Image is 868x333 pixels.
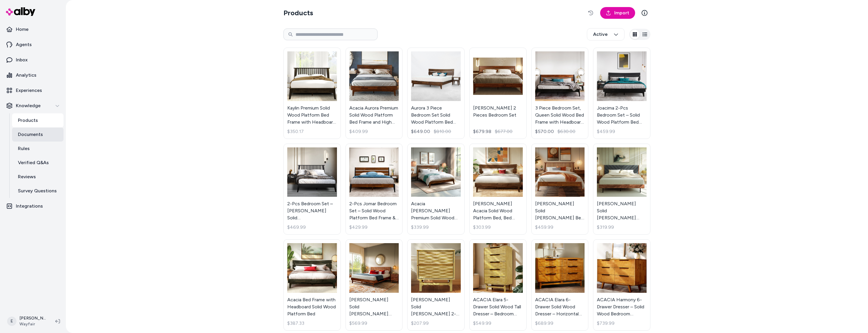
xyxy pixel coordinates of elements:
a: Acacia Aurora Premium Solid Wood Platform Bed Frame and High Headboard, King Bed Frame with Headb... [345,48,403,139]
a: Agents [2,38,64,52]
a: Gerrell Elara Solid Wood 2-Drawer Nightstand with Sculpted Front – Mid-Century Modern Bedside Tab... [407,239,465,331]
a: Aurora 3 Piece Bedroom Set Solid Wood Platform Bed Frame with Headboard and NightstandAurora 3 Pi... [407,48,465,139]
a: Home [2,22,64,36]
a: Documents [12,127,64,142]
a: Analytics [2,68,64,82]
p: Inbox [16,56,28,63]
p: Products [18,117,38,124]
a: Inbox [2,53,64,67]
img: alby Logo [6,7,35,16]
p: Analytics [16,72,36,79]
a: Verified Q&As [12,156,64,170]
p: Verified Q&As [18,159,49,166]
p: Integrations [16,203,43,210]
a: Reviews [12,170,64,184]
a: Kristoffer Solid Wood Bed Frame with Headboard[PERSON_NAME] Solid [PERSON_NAME] Bed Frame with He... [531,144,589,235]
button: Active [587,28,625,41]
a: ACACIA Elara 6-Drawer Solid Wood Dresser – Horizontal Bedroom Wood Dresser With CNC Wave Texture ... [531,239,589,331]
a: Survey Questions [12,184,64,198]
a: ACACIA Elara 5-Drawer Solid Wood Tall Dresser – Bedroom Dresser With CNC Wave Detail – Mid-Centur... [469,239,527,331]
p: Rules [18,145,30,152]
a: Experiences [2,83,64,97]
a: Joacima 2-Pcs Bedroom Set – Solid Wood Platform Bed Frame & Matching Nightstand, Mid-Century Mode... [593,48,650,139]
a: Products [12,113,64,127]
p: Documents [18,131,43,138]
a: 3 Piece Bedroom Set, Queen Solid Wood Bed Frame with Headboard and 2 Nightstand, 800lbs Capacity3... [531,48,589,139]
a: Acacia Christoper Premium Solid Wood Bed Frame, Bed Frame with Headboard Included, Mid century Mo... [407,144,465,235]
p: Home [16,26,29,33]
p: Reviews [18,173,36,180]
p: Agents [16,41,32,48]
a: Import [600,7,635,19]
a: Kaylin Premium Solid Wood Platform Bed Frame with Headboard – 800 lb Capacity, No Box Spring Need... [283,48,341,139]
span: Import [614,9,629,16]
button: E[PERSON_NAME]Wayfair [4,312,51,331]
a: Rules [12,142,64,156]
p: Survey Questions [18,187,57,194]
span: E [7,317,16,326]
a: Emery 2 Pieces Bedroom Set[PERSON_NAME] 2 Pieces Bedroom Set$679.98$677.00 [469,48,527,139]
p: Experiences [16,87,42,94]
a: Antione Acacia Solid Wood Platform Bed, Bed Frame with Headboard, Farmhouse Bed Frame Style[PERSO... [469,144,527,235]
a: Felisha Solid Wood King Upholstered Bed Frame with Fabric Headboard, Contemporary Modern Upholste... [593,144,650,235]
a: ACACIA Harmony 6-Drawer Dresser – Solid Wood Bedroom Dresser With CNC Circle Pattern – Zen Sand G... [593,239,650,331]
span: Wayfair [19,321,46,327]
a: Integrations [2,199,64,213]
button: Knowledge [2,99,64,113]
h2: Products [283,8,313,18]
p: Knowledge [16,102,41,109]
a: 2-Pcs Jomar Bedroom Set – Solid Wood Platform Bed Frame & Matching Nightstand, Scandinavian Rusti... [345,144,403,235]
a: Acacia Bed Frame with Headboard Solid Wood Platform BedAcacia Bed Frame with Headboard Solid Wood... [283,239,341,331]
a: Gerrell Elara Solid Wood Platform Bed Frame with Sculpted Spearhead Headboard – Mid-Century Moder... [345,239,403,331]
a: 2-Pcs Bedroom Set – Jildardo Solid Wood Platform Bed Frame & Matching Nightstand, Scandinavian Ru... [283,144,341,235]
p: [PERSON_NAME] [19,315,46,321]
